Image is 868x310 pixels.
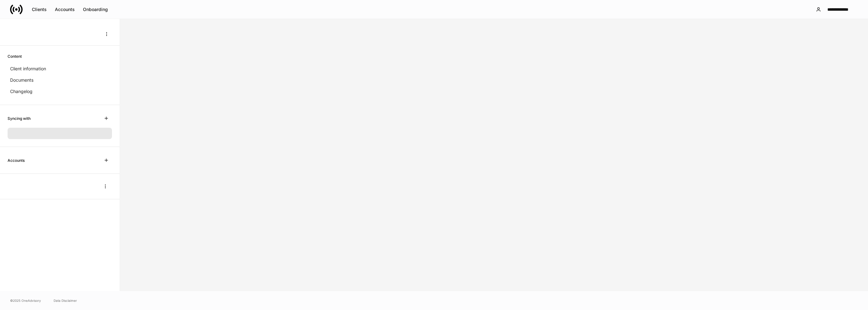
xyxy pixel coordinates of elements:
a: Data Disclaimer [54,298,77,303]
button: Accounts [51,4,79,15]
div: Onboarding [83,7,108,12]
button: Clients [28,4,51,15]
span: © 2025 OneAdvisory [10,298,41,303]
p: Documents [10,77,33,83]
div: Clients [32,7,47,12]
div: Accounts [55,7,75,12]
p: Changelog [10,88,32,95]
h6: Accounts [8,157,25,163]
a: Client information [8,63,112,74]
a: Changelog [8,86,112,97]
button: Onboarding [79,4,112,15]
h6: Syncing with [8,115,31,121]
h6: Content [8,53,22,59]
p: Client information [10,66,46,72]
a: Documents [8,74,112,86]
